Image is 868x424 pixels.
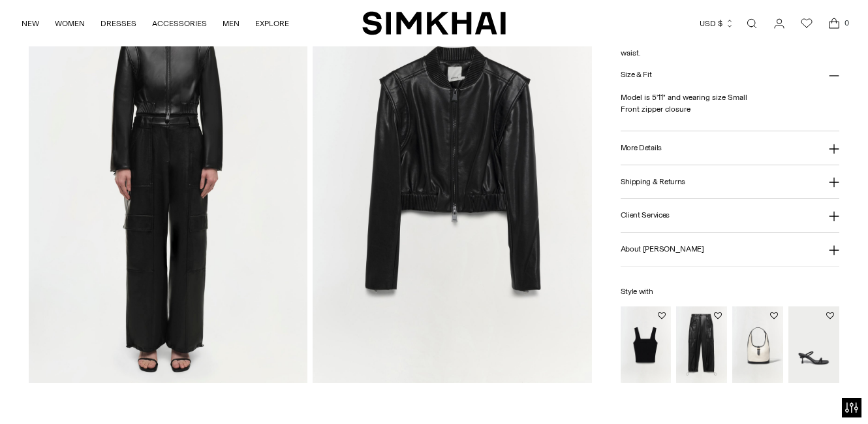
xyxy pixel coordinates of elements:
[658,312,666,319] button: Add to Wishlist
[223,9,240,38] a: MEN
[700,9,734,38] button: USD $
[621,233,840,266] button: About [PERSON_NAME]
[255,9,289,38] a: EXPLORE
[621,71,652,79] h3: Size & Fit
[621,165,840,199] button: Shipping & Returns
[621,91,840,115] p: Model is 5'11" and wearing size Small Front zipper closure
[621,178,686,186] h3: Shipping & Returns
[55,9,85,38] a: WOMEN
[621,144,662,152] h3: More Details
[621,287,840,296] h6: Style with
[621,306,672,383] img: Madine Tank Top
[101,9,136,38] a: DRESSES
[841,17,852,29] span: 0
[739,10,765,37] a: Open search modal
[621,245,704,253] h3: About [PERSON_NAME]
[621,59,840,92] button: Size & Fit
[676,306,727,383] img: Sofia Pant
[821,10,847,37] a: Open cart modal
[362,10,506,36] a: SIMKHAI
[10,374,131,414] iframe: Sign Up via Text for Offers
[621,199,840,233] button: Client Services
[621,211,670,220] h3: Client Services
[732,306,783,383] img: Khai Hobo
[788,306,839,383] img: Siren Low Heel Sandal
[794,10,820,37] a: Wishlist
[621,131,840,165] button: More Details
[770,312,778,319] button: Add to Wishlist
[766,10,792,37] a: Go to the account page
[152,9,207,38] a: ACCESSORIES
[826,312,834,319] button: Add to Wishlist
[22,9,39,38] a: NEW
[714,312,722,319] button: Add to Wishlist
